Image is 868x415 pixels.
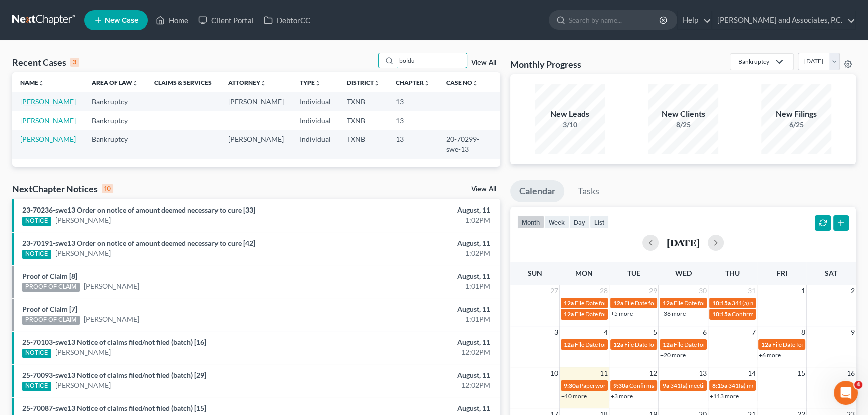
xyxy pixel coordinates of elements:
[569,180,608,202] a: Tasks
[260,80,266,86] i: unfold_more
[300,79,321,86] a: Typeunfold_more
[834,381,858,405] iframe: Intercom live chat
[648,108,718,120] div: New Clients
[292,130,339,158] td: Individual
[55,347,111,357] a: [PERSON_NAME]
[12,183,113,195] div: NextChapter Notices
[22,272,77,280] a: Proof of Claim [8]
[624,341,705,348] span: File Date for [PERSON_NAME]
[613,341,623,348] span: 12a
[341,403,490,413] div: August, 11
[535,120,605,130] div: 3/10
[544,215,569,229] button: week
[22,250,51,259] div: NOTICE
[341,304,490,314] div: August, 11
[55,380,111,390] a: [PERSON_NAME]
[528,269,542,277] span: Sun
[751,326,757,338] span: 7
[510,58,581,70] h3: Monthly Progress
[846,367,856,379] span: 16
[55,248,111,258] a: [PERSON_NAME]
[22,305,77,313] a: Proof of Claim [7]
[648,285,658,297] span: 29
[22,205,255,214] a: 23-70236-swe13 Order on notice of amount deemed necessary to cure [33]
[105,17,138,24] span: New Case
[674,341,807,348] span: File Date for [PERSON_NAME] & [PERSON_NAME]
[603,326,609,338] span: 4
[38,80,44,86] i: unfold_more
[22,371,206,379] a: 25-70093-swe13 Notice of claims filed/not filed (batch) [29]
[341,215,490,225] div: 1:02PM
[698,367,708,379] span: 13
[712,299,731,307] span: 10:15a
[84,92,146,111] td: Bankruptcy
[712,310,731,318] span: 10:15a
[854,381,862,389] span: 4
[20,116,76,125] a: [PERSON_NAME]
[84,111,146,130] td: Bankruptcy
[374,80,380,86] i: unfold_more
[339,130,388,158] td: TXNB
[648,367,658,379] span: 12
[761,341,771,348] span: 12a
[613,299,623,307] span: 12a
[549,285,559,297] span: 27
[800,285,806,297] span: 1
[396,53,467,68] input: Search by name...
[315,80,321,86] i: unfold_more
[663,299,673,307] span: 12a
[446,79,478,86] a: Case Nounfold_more
[738,57,769,66] div: Bankruptcy
[777,269,787,277] span: Fri
[471,186,496,193] a: View All
[564,341,574,348] span: 12a
[564,310,574,318] span: 12a
[648,120,718,130] div: 8/25
[652,326,658,338] span: 5
[569,215,590,229] button: day
[712,11,855,29] a: [PERSON_NAME] and Associates, P.C.
[146,72,220,92] th: Claims & Services
[575,299,716,307] span: File Date for [PERSON_NAME][GEOGRAPHIC_DATA]
[347,79,380,86] a: Districtunfold_more
[611,392,633,400] a: +3 more
[388,130,438,158] td: 13
[575,269,593,277] span: Mon
[761,108,831,120] div: New Filings
[341,271,490,281] div: August, 11
[84,314,139,324] a: [PERSON_NAME]
[341,314,490,324] div: 1:01PM
[70,58,79,67] div: 3
[341,337,490,347] div: August, 11
[388,92,438,111] td: 13
[564,299,574,307] span: 12a
[611,310,633,317] a: +5 more
[825,269,837,277] span: Sat
[341,347,490,357] div: 12:02PM
[660,310,686,317] a: +36 more
[151,11,193,29] a: Home
[471,59,496,66] a: View All
[84,281,139,291] a: [PERSON_NAME]
[22,404,206,412] a: 25-70087-swe13 Notice of claims filed/not filed (batch) [15]
[20,135,76,143] a: [PERSON_NAME]
[796,367,806,379] span: 15
[569,11,661,29] input: Search by name...
[22,239,255,247] a: 23-70191-swe13 Order on notice of amount deemed necessary to cure [42]
[674,299,754,307] span: File Date for [PERSON_NAME]
[613,382,628,389] span: 9:30a
[341,281,490,291] div: 1:01PM
[341,380,490,390] div: 12:02PM
[624,299,705,307] span: File Date for [PERSON_NAME]
[259,11,315,29] a: DebtorCC
[629,382,796,389] span: Confirmation hearing for [PERSON_NAME] & [PERSON_NAME]
[761,120,831,130] div: 6/25
[341,238,490,248] div: August, 11
[396,79,430,86] a: Chapterunfold_more
[590,215,609,229] button: list
[22,316,80,325] div: PROOF OF CLAIM
[675,269,691,277] span: Wed
[747,367,757,379] span: 14
[388,111,438,130] td: 13
[510,180,564,202] a: Calendar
